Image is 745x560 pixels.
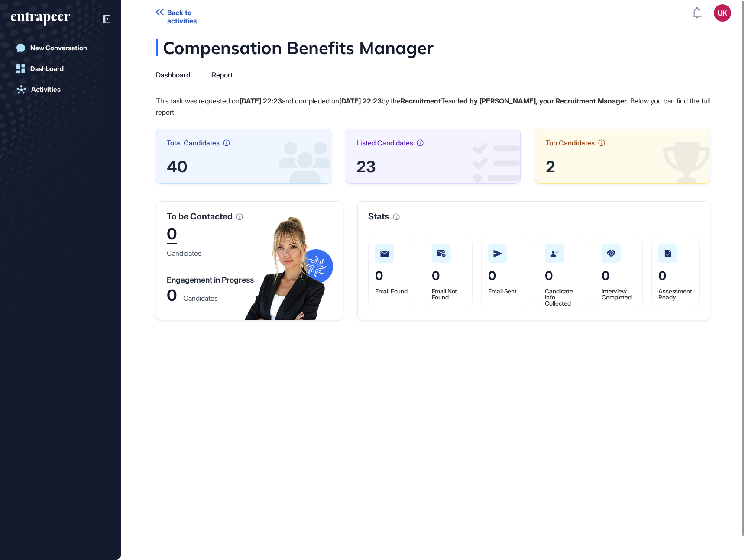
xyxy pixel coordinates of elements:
[545,287,573,307] span: Candidate Info Collected
[546,160,700,173] div: 2
[339,97,382,105] strong: [DATE] 22:23
[546,139,595,146] span: Top Candidates
[658,268,666,283] span: 0
[167,160,321,173] div: 40
[167,276,254,284] div: Engagement in Progress
[167,226,177,244] div: 0
[240,97,282,105] strong: [DATE] 22:23
[156,71,190,79] div: Dashboard
[602,268,609,283] span: 0
[714,4,731,22] button: UK
[488,268,496,283] span: 0
[11,39,110,57] a: New Conversation
[664,250,671,257] img: assessment-ready.310c9921.svg
[658,287,692,301] span: Assessment Ready
[167,139,220,146] span: Total Candidates
[550,251,559,257] img: candidate-info-collected.0d179624.svg
[156,39,520,56] div: Compensation Benefits Manager
[356,160,510,173] div: 23
[607,250,615,257] img: interview-completed.2e5fb22e.svg
[31,86,61,93] div: Activities
[30,65,64,73] div: Dashboard
[380,251,389,257] img: mail-found.beeca5f9.svg
[375,287,408,295] span: Email Found
[432,287,457,301] span: Email Not Found
[437,250,446,257] img: mail-not-found.6d6f3542.svg
[167,212,233,221] span: To be Contacted
[156,95,710,118] p: This task was requested on and compleded on by the Team . Below you can find the full report.
[11,81,110,98] a: Activities
[11,12,70,26] div: entrapeer-logo
[488,287,517,295] span: Email Sent
[602,287,632,301] span: Interview Completed
[545,268,553,283] span: 0
[156,9,222,17] a: Back to activities
[30,44,87,52] div: New Conversation
[167,289,177,302] div: 0
[401,97,441,105] strong: Recruitment
[11,60,110,77] a: Dashboard
[458,97,627,105] strong: led by [PERSON_NAME], your Recruitment Manager
[375,268,383,283] span: 0
[183,295,218,302] div: Candidates
[167,250,201,257] div: Candidates
[432,268,440,283] span: 0
[167,9,222,25] span: Back to activities
[356,139,413,146] span: Listed Candidates
[212,71,233,79] div: Report
[493,250,502,257] img: mail-sent.2f0bcde8.svg
[368,212,389,221] span: Stats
